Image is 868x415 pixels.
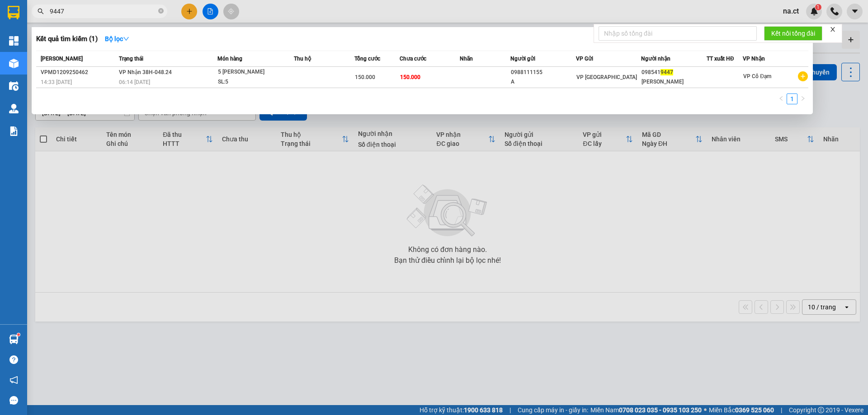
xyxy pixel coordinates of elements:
li: 1 [787,93,797,104]
div: 098541 [642,68,706,77]
div: SL: 5 [218,77,286,87]
li: Next Page [797,93,808,104]
div: 5 [PERSON_NAME] [218,67,286,77]
span: 150.000 [400,74,420,80]
input: Nhập số tổng đài [599,26,757,41]
span: 14:33 [DATE] [41,79,72,85]
span: search [38,8,44,14]
img: dashboard-icon [9,36,19,46]
button: right [797,93,808,104]
span: Nhãn [460,56,473,62]
span: message [9,396,18,405]
img: warehouse-icon [9,104,19,113]
button: left [776,93,787,104]
span: Người nhận [641,56,670,62]
span: close-circle [158,8,164,14]
span: notification [9,376,18,384]
div: VPMD1209250462 [41,68,116,77]
img: warehouse-icon [9,81,19,91]
div: [PERSON_NAME] [642,77,706,87]
span: left [778,96,784,101]
span: Thu hộ [294,56,311,62]
button: Kết nối tổng đài [764,26,822,41]
span: 06:14 [DATE] [119,79,150,85]
img: warehouse-icon [9,59,19,68]
span: Kết nối tổng đài [771,28,815,38]
span: VP Cổ Đạm [743,73,771,79]
sup: 1 [17,333,20,336]
strong: Bộ lọc [105,35,129,42]
div: 0988111155 [511,68,576,77]
span: TT xuất HĐ [707,56,734,62]
span: VP Gửi [576,56,593,62]
span: VP Nhận 38H-048.24 [119,69,172,75]
h3: Kết quả tìm kiếm ( 1 ) [36,34,98,44]
span: Tổng cước [354,56,380,62]
span: plus-circle [798,71,808,81]
span: down [123,36,129,42]
span: close [830,26,836,33]
span: VP [GEOGRAPHIC_DATA] [576,74,637,80]
span: Chưa cước [400,56,426,62]
a: 1 [787,94,797,104]
span: 150.000 [355,74,375,80]
span: close-circle [158,7,164,16]
span: Trạng thái [119,56,143,62]
img: logo-vxr [8,6,19,19]
span: 9447 [660,69,673,75]
span: [PERSON_NAME] [41,56,83,62]
span: question-circle [9,355,18,364]
button: Bộ lọcdown [98,32,137,46]
img: solution-icon [9,126,19,136]
span: Món hàng [217,56,242,62]
span: Người gửi [510,56,535,62]
div: A [511,77,576,87]
span: right [800,96,806,101]
img: warehouse-icon [9,335,19,344]
input: Tìm tên, số ĐT hoặc mã đơn [50,6,156,16]
li: Previous Page [776,93,787,104]
span: VP Nhận [743,56,765,62]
